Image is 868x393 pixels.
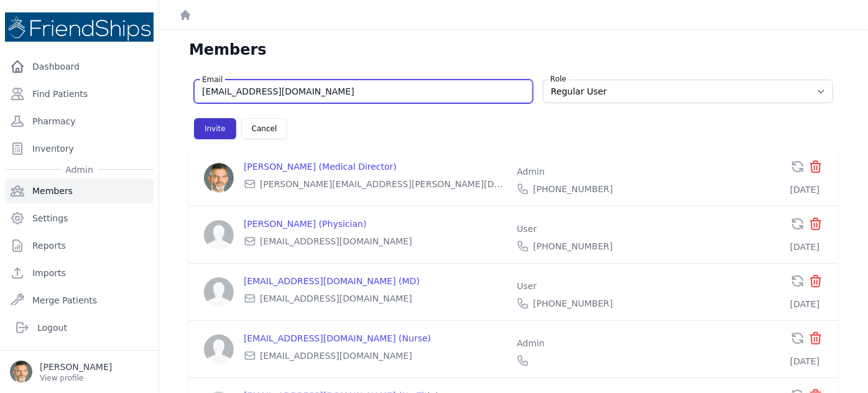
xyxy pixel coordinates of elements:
div: [DATE] [790,355,823,368]
label: Email [200,75,225,85]
p: [EMAIL_ADDRESS][DOMAIN_NAME] (MD) [244,275,507,287]
a: Inventory [5,136,154,161]
button: Cancel [241,118,288,139]
a: [EMAIL_ADDRESS][DOMAIN_NAME] (Nurse) [EMAIL_ADDRESS][DOMAIN_NAME] Admin [204,332,790,367]
a: Pharmacy [5,109,154,134]
p: User [517,280,780,292]
a: Imports [5,261,154,285]
span: [EMAIL_ADDRESS][DOMAIN_NAME] [260,292,412,305]
span: [PHONE_NUMBER] [533,183,612,195]
div: [DATE] [790,241,823,253]
span: Re-send Invitation [790,274,805,289]
p: [EMAIL_ADDRESS][DOMAIN_NAME] (Nurse) [244,332,507,344]
span: Admin [60,164,98,176]
div: [DATE] [790,183,823,196]
a: Settings [5,206,154,231]
span: Re-send Invitation [790,159,805,174]
span: Re-send Invitation [790,331,805,346]
p: Admin [517,337,780,349]
a: Dashboard [5,54,154,79]
span: [EMAIL_ADDRESS][DOMAIN_NAME] [260,349,412,362]
span: Remove Member From Organization [808,222,823,234]
a: [PERSON_NAME] (Physician) [EMAIL_ADDRESS][DOMAIN_NAME] User [PHONE_NUMBER] [204,218,790,252]
span: Remove Member From Organization [808,336,823,348]
a: Merge Patients [5,288,154,313]
img: Medical Missions EMR [5,12,154,42]
div: [DATE] [790,298,823,310]
a: [PERSON_NAME] View profile [10,361,149,383]
p: [PERSON_NAME] [40,361,112,373]
p: User [517,223,780,235]
p: [PERSON_NAME] (Medical Director) [244,160,507,173]
button: Invite [194,118,236,139]
span: [EMAIL_ADDRESS][DOMAIN_NAME] [260,235,412,247]
span: Re-send Invitation [790,216,805,231]
span: Remove Member From Organization [808,279,823,291]
a: [EMAIL_ADDRESS][DOMAIN_NAME] (MD) [EMAIL_ADDRESS][DOMAIN_NAME] User [PHONE_NUMBER] [204,275,790,310]
p: View profile [40,373,112,383]
h1: Members [189,40,267,60]
p: Admin [517,165,780,178]
span: [PHONE_NUMBER] [533,240,612,252]
span: Remove Member From Organization [808,165,823,177]
a: Logout [10,315,149,340]
span: [PERSON_NAME][EMAIL_ADDRESS][PERSON_NAME][DOMAIN_NAME] [260,178,507,190]
span: [PHONE_NUMBER] [533,297,612,310]
a: Members [5,178,154,203]
label: Role [548,74,569,84]
a: [PERSON_NAME] (Medical Director) [PERSON_NAME][EMAIL_ADDRESS][PERSON_NAME][DOMAIN_NAME] Admin [PH... [204,160,790,195]
p: [PERSON_NAME] (Physician) [244,218,507,230]
a: Find Patients [5,81,154,106]
a: Reports [5,233,154,258]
